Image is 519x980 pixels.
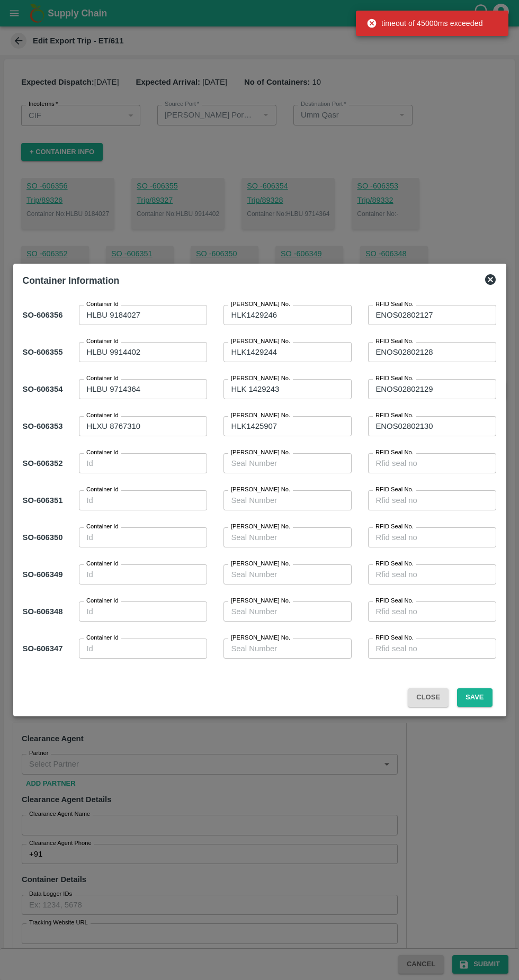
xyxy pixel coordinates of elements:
b: SO- 606353 [23,422,63,430]
textarea: HLK1429244 [231,347,344,358]
textarea: HLBU 9914402 [86,347,200,358]
textarea: ENOS02802130 [375,421,489,432]
label: [PERSON_NAME] No. [231,523,290,531]
label: RFID Seal No. [375,374,414,383]
label: Container Id [86,560,119,568]
b: SO- 606356 [23,311,63,319]
label: [PERSON_NAME] No. [231,485,290,494]
label: [PERSON_NAME] No. [231,634,290,642]
b: SO- 606349 [23,570,63,579]
b: SO- 606355 [23,348,63,356]
textarea: HLBU 9184027 [86,310,200,321]
textarea: ENOS02802128 [375,347,489,358]
textarea: ENOS02802127 [375,310,489,321]
label: [PERSON_NAME] No. [231,560,290,568]
b: SO- 606354 [23,385,63,393]
b: SO- 606352 [23,459,63,467]
label: RFID Seal No. [375,560,414,568]
textarea: HLK1429246 [231,310,344,321]
b: SO- 606348 [23,607,63,616]
label: Container Id [86,485,119,494]
label: RFID Seal No. [375,597,414,605]
label: Container Id [86,300,119,309]
button: Save [457,688,492,707]
textarea: ENOS02802129 [375,384,489,395]
label: RFID Seal No. [375,411,414,420]
label: [PERSON_NAME] No. [231,337,290,346]
label: Container Id [86,523,119,531]
textarea: HLK 1429243 [231,384,344,395]
textarea: HLXU 8767310 [86,421,200,432]
label: RFID Seal No. [375,448,414,457]
label: [PERSON_NAME] No. [231,411,290,420]
label: Container Id [86,374,119,383]
label: Container Id [86,597,119,605]
label: [PERSON_NAME] No. [231,448,290,457]
textarea: HLK1425907 [231,421,344,432]
div: timeout of 45000ms exceeded [366,14,483,33]
b: SO- 606347 [23,644,63,653]
b: SO- 606350 [23,533,63,542]
textarea: HLBU 9714364 [86,384,200,395]
label: RFID Seal No. [375,523,414,531]
label: [PERSON_NAME] No. [231,374,290,383]
b: SO- 606351 [23,496,63,505]
label: Container Id [86,411,119,420]
button: Close [408,688,449,707]
b: Container Information [23,275,120,286]
label: Container Id [86,448,119,457]
label: [PERSON_NAME] No. [231,597,290,605]
label: RFID Seal No. [375,337,414,346]
label: Container Id [86,337,119,346]
label: [PERSON_NAME] No. [231,300,290,309]
label: RFID Seal No. [375,634,414,642]
label: RFID Seal No. [375,485,414,494]
label: RFID Seal No. [375,300,414,309]
label: Container Id [86,634,119,642]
